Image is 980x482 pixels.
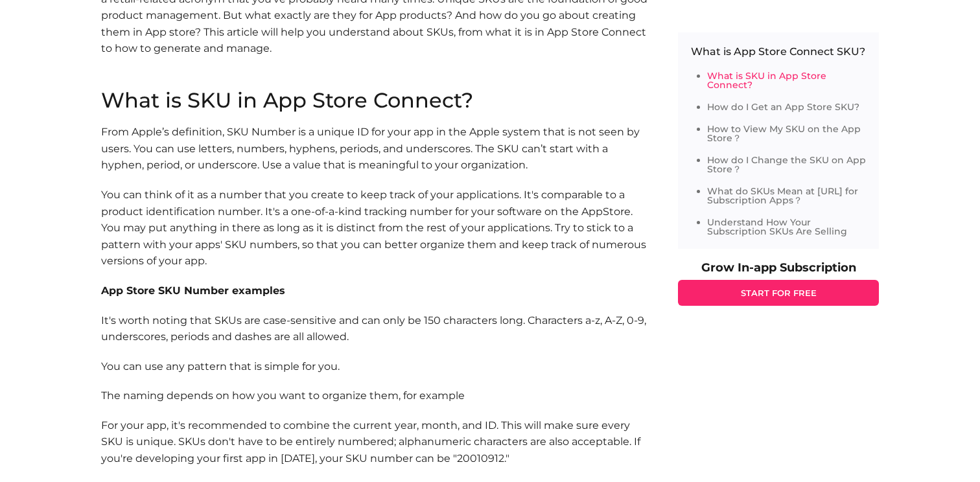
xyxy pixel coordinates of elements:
[707,185,858,206] a: What do SKUs Mean at [URL] for Subscription Apps？
[101,124,652,174] p: From Apple’s definition, SKU Number is a unique ID for your app in the Apple system that is not s...
[101,284,285,297] b: App Store SKU Number examples
[707,101,859,113] a: How do I Get an App Store SKU?
[707,123,861,144] a: How to View My SKU on the App Store？
[101,387,652,404] p: The naming depends on how you want to organize them, for example
[101,312,652,345] p: It's worth noting that SKUs are case-sensitive and can only be 150 characters long. Characters a-...
[101,90,652,111] h2: What is SKU in App Store Connect?
[101,187,652,270] p: You can think of it as a number that you create to keep track of your applications. It's comparab...
[678,280,879,306] a: START FOR FREE
[707,154,866,175] a: How do I Change the SKU on App Store？
[707,70,826,91] a: What is SKU in App Store Connect?
[101,358,652,375] p: You can use any pattern that is simple for you.
[691,45,866,58] p: What is App Store Connect SKU?
[707,216,847,237] a: Understand How Your Subscription SKUs Are Selling
[678,262,879,273] p: Grow In-app Subscription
